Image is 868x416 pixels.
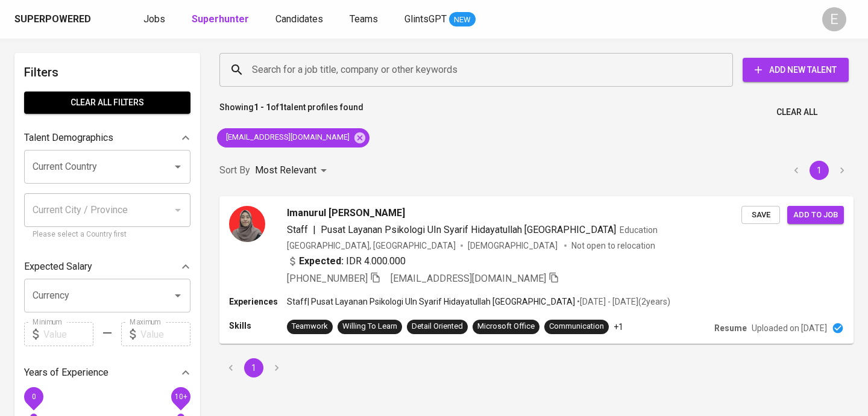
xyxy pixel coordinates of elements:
[287,240,456,252] div: [GEOGRAPHIC_DATA], [GEOGRAPHIC_DATA]
[229,206,265,242] img: 6ad8fd8f01f7de872da28e82ae7325d1.png
[255,163,316,178] p: Most Relevant
[254,102,271,112] b: 1 - 1
[229,296,287,308] p: Experiences
[24,131,113,145] p: Talent Demographics
[549,321,604,332] div: Communication
[287,224,308,235] span: Staff
[14,13,91,26] div: Superpowered
[292,321,328,332] div: Teamwork
[34,95,181,110] span: Clear All filters
[169,287,186,304] button: Open
[192,13,249,25] b: Superhunter
[321,224,616,235] span: Pusat Layanan Psikologi UIn Syarif Hidayatullah [GEOGRAPHIC_DATA]
[741,206,780,225] button: Save
[287,273,368,284] span: [PHONE_NUMBER]
[255,160,331,182] div: Most Relevant
[350,12,380,27] a: Teams
[747,208,774,222] span: Save
[14,10,110,28] a: Superpoweredapp logo
[468,240,559,252] span: [DEMOGRAPHIC_DATA]
[24,92,190,114] button: Clear All filters
[24,255,190,279] div: Expected Salary
[785,161,854,180] nav: pagination navigation
[287,254,406,269] div: IDR 4.000.000
[24,361,190,385] div: Years of Experience
[219,101,363,123] p: Showing of talent profiles found
[229,320,287,332] p: Skills
[571,240,655,252] p: Not open to relocation
[287,296,575,308] p: Staff | Pusat Layanan Psikologi UIn Syarif Hidayatullah [GEOGRAPHIC_DATA]
[391,273,546,284] span: [EMAIL_ADDRESS][DOMAIN_NAME]
[793,208,838,222] span: Add to job
[140,322,190,346] input: Value
[404,13,447,25] span: GlintsGPT
[43,322,93,346] input: Value
[24,63,190,82] h6: Filters
[810,161,829,180] button: page 1
[299,254,344,269] b: Expected:
[822,7,846,31] div: E
[350,13,378,25] span: Teams
[219,163,250,178] p: Sort By
[313,223,316,237] span: |
[752,63,839,78] span: Add New Talent
[143,12,168,27] a: Jobs
[217,132,357,143] span: [EMAIL_ADDRESS][DOMAIN_NAME]
[776,105,817,120] span: Clear All
[192,12,251,27] a: Superhunter
[614,321,623,333] p: +1
[244,358,263,377] button: page 1
[24,259,92,274] p: Expected Salary
[743,58,849,82] button: Add New Talent
[275,12,325,27] a: Candidates
[169,158,186,175] button: Open
[772,101,822,123] button: Clear All
[219,196,854,344] a: Imanurul [PERSON_NAME]Staff|Pusat Layanan Psikologi UIn Syarif Hidayatullah [GEOGRAPHIC_DATA]Educ...
[279,102,284,112] b: 1
[477,321,535,332] div: Microsoft Office
[620,225,658,235] span: Education
[24,365,108,380] p: Years of Experience
[24,126,190,150] div: Talent Demographics
[219,358,288,377] nav: pagination navigation
[93,10,110,28] img: app logo
[275,13,323,25] span: Candidates
[449,14,476,26] span: NEW
[217,128,370,147] div: [EMAIL_ADDRESS][DOMAIN_NAME]
[33,229,182,241] p: Please select a Country first
[714,322,747,334] p: Resume
[342,321,397,332] div: Willing To Learn
[787,206,844,225] button: Add to job
[404,12,476,27] a: GlintsGPT NEW
[412,321,463,332] div: Detail Oriented
[174,393,187,401] span: 10+
[31,393,36,401] span: 0
[287,206,405,220] span: Imanurul [PERSON_NAME]
[575,296,670,308] p: • [DATE] - [DATE] ( 2 years )
[143,13,165,25] span: Jobs
[752,322,827,334] p: Uploaded on [DATE]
